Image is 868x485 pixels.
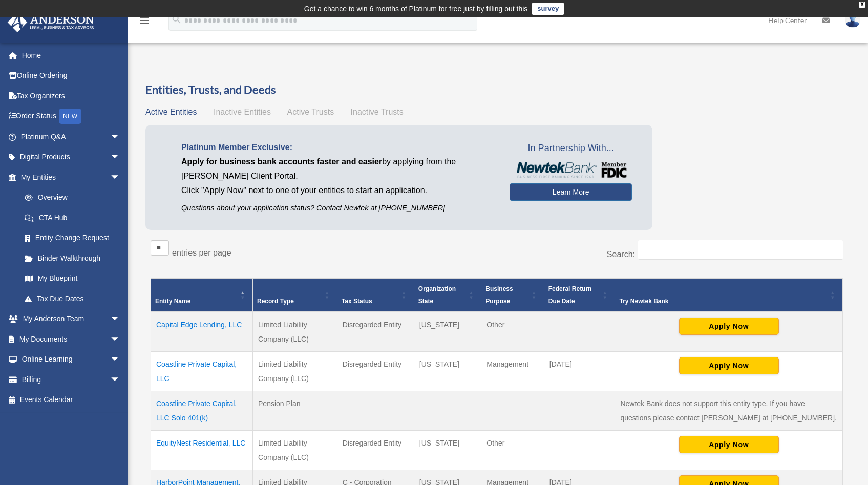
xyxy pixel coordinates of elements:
[414,351,481,391] td: [US_STATE]
[481,278,544,312] th: Business Purpose: Activate to sort
[253,391,337,430] td: Pension Plan
[548,285,592,305] span: Federal Return Due Date
[257,298,294,305] span: Record Type
[481,351,544,391] td: Management
[138,14,151,27] i: menu
[337,312,414,352] td: Disregarded Entity
[337,430,414,470] td: Disregarded Entity
[14,228,131,248] a: Entity Change Request
[7,86,136,106] a: Tax Organizers
[110,309,131,330] span: arrow_drop_down
[151,278,253,312] th: Entity Name: Activate to invert sorting
[110,349,131,370] span: arrow_drop_down
[14,268,131,289] a: My Blueprint
[181,183,494,198] p: Click "Apply Now" next to one of your entities to start an application.
[414,278,481,312] th: Organization State: Activate to sort
[151,430,253,470] td: EquityNest Residential, LLC
[845,13,860,28] img: User Pic
[619,295,827,307] div: Try Newtek Bank
[138,18,151,27] a: menu
[418,285,456,305] span: Organization State
[5,12,97,32] img: Anderson Advisors Platinum Portal
[414,312,481,352] td: [US_STATE]
[679,357,779,374] button: Apply Now
[544,351,615,391] td: [DATE]
[7,309,136,329] a: My Anderson Teamarrow_drop_down
[7,147,136,167] a: Digital Productsarrow_drop_down
[859,2,865,8] div: close
[679,318,779,335] button: Apply Now
[7,369,136,390] a: Billingarrow_drop_down
[155,298,190,305] span: Entity Name
[181,202,494,215] p: Questions about your application status? Contact Newtek at [PHONE_NUMBER]
[532,3,564,15] a: survey
[14,288,131,309] a: Tax Due Dates
[181,140,494,155] p: Platinum Member Exclusive:
[607,250,635,259] label: Search:
[342,298,372,305] span: Tax Status
[485,285,513,305] span: Business Purpose
[414,430,481,470] td: [US_STATE]
[287,108,334,116] span: Active Trusts
[7,45,136,66] a: Home
[7,349,136,370] a: Online Learningarrow_drop_down
[110,369,131,390] span: arrow_drop_down
[481,430,544,470] td: Other
[14,248,131,268] a: Binder Walkthrough
[110,167,131,188] span: arrow_drop_down
[181,157,382,166] span: Apply for business bank accounts faster and easier
[14,187,125,208] a: Overview
[615,278,843,312] th: Try Newtek Bank : Activate to sort
[181,155,494,183] p: by applying from the [PERSON_NAME] Client Portal.
[337,278,414,312] th: Tax Status: Activate to sort
[151,351,253,391] td: Coastline Private Capital, LLC
[515,162,627,178] img: NewtekBankLogoSM.png
[253,312,337,352] td: Limited Liability Company (LLC)
[304,3,528,15] div: Get a chance to win 6 months of Platinum for free just by filling out this
[510,183,632,201] a: Learn More
[110,329,131,350] span: arrow_drop_down
[253,430,337,470] td: Limited Liability Company (LLC)
[7,167,131,187] a: My Entitiesarrow_drop_down
[172,248,231,257] label: entries per page
[253,351,337,391] td: Limited Liability Company (LLC)
[481,312,544,352] td: Other
[14,207,131,228] a: CTA Hub
[151,391,253,430] td: Coastline Private Capital, LLC Solo 401(k)
[59,109,81,124] div: NEW
[351,108,404,116] span: Inactive Trusts
[7,126,136,147] a: Platinum Q&Aarrow_drop_down
[110,126,131,147] span: arrow_drop_down
[544,278,615,312] th: Federal Return Due Date: Activate to sort
[253,278,337,312] th: Record Type: Activate to sort
[7,329,136,349] a: My Documentsarrow_drop_down
[151,312,253,352] td: Capital Edge Lending, LLC
[679,436,779,453] button: Apply Now
[7,66,136,86] a: Online Ordering
[214,108,271,116] span: Inactive Entities
[7,390,136,410] a: Events Calendar
[145,82,848,98] h3: Entities, Trusts, and Deeds
[145,108,197,116] span: Active Entities
[171,14,182,25] i: search
[337,351,414,391] td: Disregarded Entity
[615,391,843,430] td: Newtek Bank does not support this entity type. If you have questions please contact [PERSON_NAME]...
[510,140,632,157] span: In Partnership With...
[110,147,131,168] span: arrow_drop_down
[7,106,136,127] a: Order StatusNEW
